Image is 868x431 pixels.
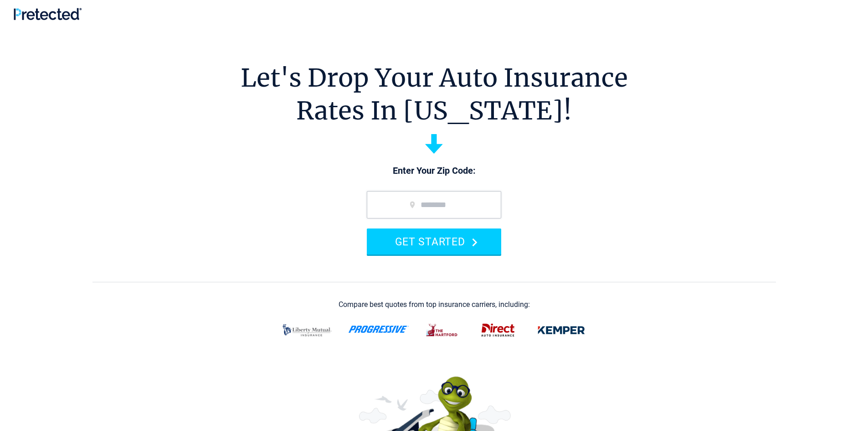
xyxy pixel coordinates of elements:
img: liberty [277,318,337,342]
h1: Let's Drop Your Auto Insurance Rates In [US_STATE]! [241,62,628,127]
img: kemper [531,318,591,342]
img: thehartford [420,318,465,342]
button: GET STARTED [367,228,501,254]
div: Compare best quotes from top insurance carriers, including: [339,301,530,309]
img: direct [476,318,520,342]
p: Enter Your Zip Code: [358,165,510,177]
img: progressive [348,326,409,333]
input: zip code [367,191,501,218]
img: Pretected Logo [14,8,82,20]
